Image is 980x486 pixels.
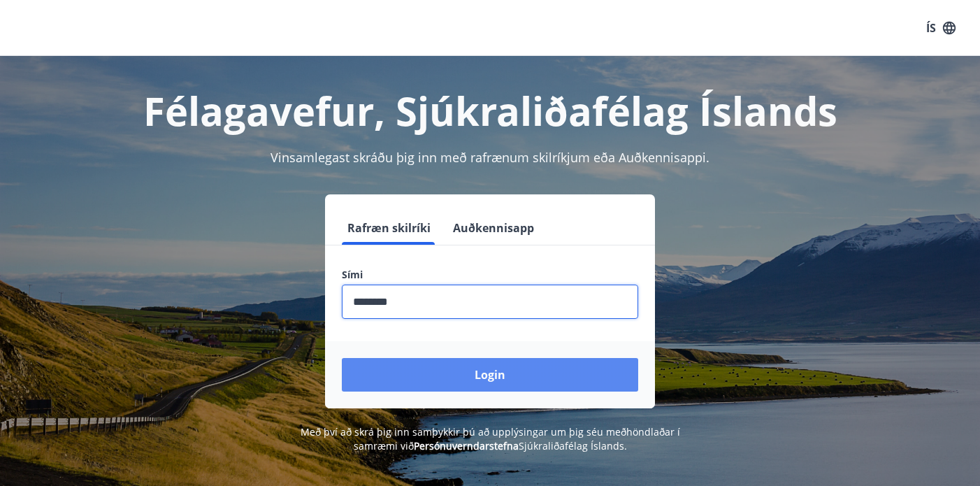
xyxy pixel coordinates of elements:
[414,439,519,452] a: Persónuverndarstefna
[17,84,963,137] h1: Félagavefur, Sjúkraliðafélag Íslands
[342,211,436,245] button: Rafræn skilríki
[342,268,638,282] label: Sími
[447,211,540,245] button: Auðkennisapp
[271,149,709,166] span: Vinsamlegast skráðu þig inn með rafrænum skilríkjum eða Auðkennisappi.
[918,15,963,41] button: ÍS
[342,358,638,392] button: Login
[301,425,680,452] span: Með því að skrá þig inn samþykkir þú að upplýsingar um þig séu meðhöndlaðar í samræmi við Sjúkral...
